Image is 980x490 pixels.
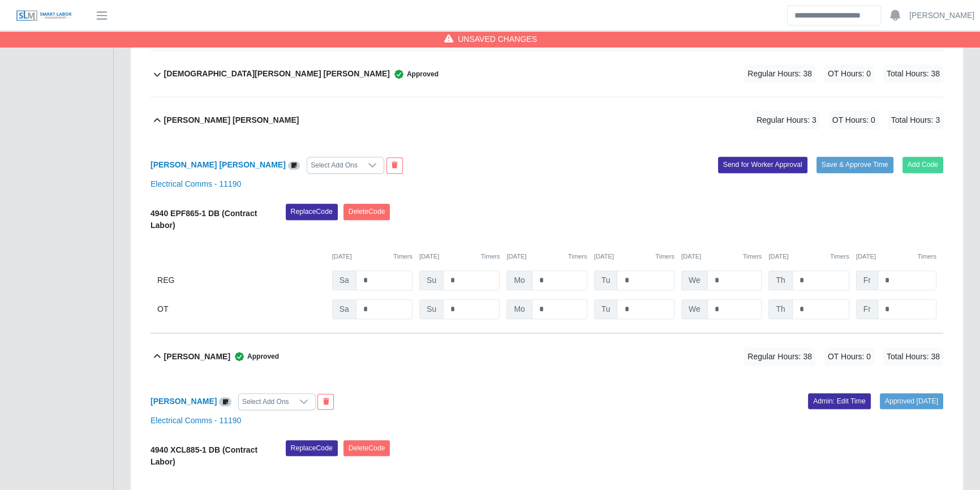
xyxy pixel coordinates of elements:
b: [PERSON_NAME] [PERSON_NAME] [164,114,299,126]
button: Send for Worker Approval [718,157,807,173]
a: Approved [DATE] [880,393,943,409]
button: End Worker & Remove from the Timesheet [317,394,334,410]
button: ReplaceCode [286,204,338,220]
b: [DEMOGRAPHIC_DATA][PERSON_NAME] [PERSON_NAME] [164,68,390,80]
a: [PERSON_NAME] [151,397,217,406]
div: [DATE] [332,252,412,261]
span: Fr [856,270,878,290]
span: Sa [332,299,356,319]
span: Total Hours: 3 [888,111,943,130]
button: Add Code [902,157,944,173]
a: Electrical Comms - 11190 [151,179,241,188]
button: [PERSON_NAME] [PERSON_NAME] Regular Hours: 3 OT Hours: 0 Total Hours: 3 [151,97,943,143]
button: Timers [830,252,849,261]
span: OT Hours: 0 [824,347,874,366]
div: Select Add Ons [307,157,361,173]
div: [DATE] [506,252,587,261]
div: REG [157,270,325,290]
button: [PERSON_NAME] Approved Regular Hours: 38 OT Hours: 0 Total Hours: 38 [151,334,943,380]
button: Timers [481,252,500,261]
span: Tu [594,299,618,319]
span: We [681,270,708,290]
span: Unsaved Changes [458,33,537,45]
b: [PERSON_NAME] [164,351,230,363]
button: [DEMOGRAPHIC_DATA][PERSON_NAME] [PERSON_NAME] Approved Regular Hours: 38 OT Hours: 0 Total Hours: 38 [151,51,943,97]
button: Timers [393,252,412,261]
a: Admin: Edit Time [808,393,871,409]
button: Save & Approve Time [816,157,893,173]
span: Regular Hours: 38 [744,65,815,83]
b: 4940 XCL885-1 DB (Contract Labor) [151,445,257,466]
button: End Worker & Remove from the Timesheet [386,157,403,173]
div: OT [157,299,325,319]
div: [DATE] [768,252,849,261]
span: Regular Hours: 38 [744,347,815,366]
span: Th [768,299,792,319]
span: Approved [390,68,439,80]
a: [PERSON_NAME] [PERSON_NAME] [151,160,286,169]
span: Regular Hours: 3 [753,111,820,130]
button: DeleteCode [343,204,390,220]
span: OT Hours: 0 [829,111,879,130]
img: SLM Logo [16,10,72,22]
span: Tu [594,270,618,290]
span: Su [419,270,444,290]
span: Su [419,299,444,319]
span: Total Hours: 38 [883,347,943,366]
button: ReplaceCode [286,440,338,456]
b: 4940 EPF865-1 DB (Contract Labor) [151,209,257,230]
span: Mo [506,270,532,290]
a: [PERSON_NAME] [909,10,974,22]
div: [DATE] [594,252,674,261]
span: Fr [856,299,878,319]
a: View/Edit Notes [288,160,300,169]
a: Electrical Comms - 11190 [151,416,241,425]
span: OT Hours: 0 [824,65,874,83]
div: [DATE] [856,252,936,261]
input: Search [787,6,881,25]
div: [DATE] [419,252,500,261]
span: Sa [332,270,356,290]
div: Select Add Ons [239,394,293,410]
span: Approved [230,351,279,362]
span: We [681,299,708,319]
button: Timers [568,252,587,261]
span: Th [768,270,792,290]
button: Timers [743,252,762,261]
span: Total Hours: 38 [883,65,943,83]
button: Timers [917,252,936,261]
button: DeleteCode [343,440,390,456]
a: View/Edit Notes [219,397,231,406]
div: [DATE] [681,252,762,261]
button: Timers [655,252,674,261]
span: Mo [506,299,532,319]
